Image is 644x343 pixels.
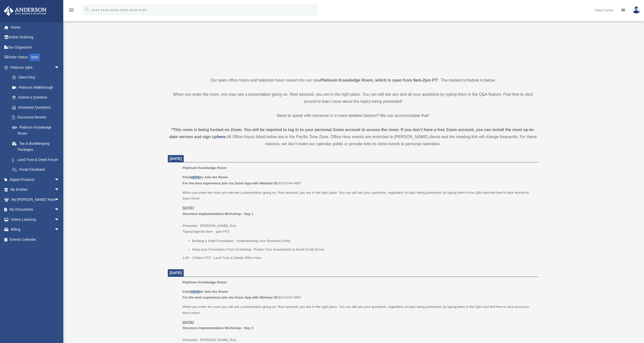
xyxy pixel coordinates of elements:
[182,326,253,330] b: Structure Implementation Workshop - Day 2
[182,206,194,210] u: [DATE]
[68,9,74,13] a: menu
[68,7,74,13] i: menu
[4,22,67,32] a: Home
[54,175,65,185] span: arrow_drop_down
[4,214,67,225] a: Online Learningarrow_drop_down
[7,138,67,155] a: Tax & Bookkeeping Packages
[168,112,538,119] p: Need to speak with someone in a more detailed fashion? We can accommodate that!
[182,174,535,186] p: 923 6744 4897
[4,194,67,205] a: My [PERSON_NAME] Teamarrow_drop_down
[182,190,535,202] p: When you enter the room you will see a presentation going on. Rest assured, you are in the right ...
[54,62,65,73] span: arrow_drop_down
[168,77,538,84] p: Our open office hours and helplines have moved into our new ! The revised schedule is below.
[85,7,90,12] i: search
[54,214,65,225] span: arrow_drop_down
[168,126,538,148] div: All Office Hours listed below are in the Pacific Time Zone. Office Hour events are restricted to ...
[4,42,67,52] a: Tax Organizers
[191,290,200,293] a: HERE
[182,296,278,299] b: For the best experience join via Zoom App with Webinar ID:
[182,212,253,216] b: Structure Implementation Workshop - Day 1
[191,175,200,179] a: HERE
[4,175,67,185] a: Digital Productsarrow_drop_down
[170,157,182,161] span: [DATE]
[225,135,226,139] strong: .
[170,271,182,275] span: [DATE]
[4,62,67,72] a: Platinum Q&Aarrow_drop_down
[4,234,67,244] a: Events Calendar
[7,165,67,175] a: Portal Feedback
[182,290,228,293] b: Click to Join the Room
[7,122,65,138] a: Platinum Knowledge Room
[29,54,40,61] div: NEW
[7,82,67,92] a: Platinum Walkthrough
[182,175,228,179] b: Click to Join the Room
[182,181,278,185] b: For the best experience join via Zoom App with Webinar ID:
[7,92,67,103] a: Submit a Question
[182,280,226,284] span: Platinum Knowledge Room
[168,91,538,105] p: When you enter the room, you may see a presentation going on. Rest assured, you are in the right ...
[54,194,65,205] span: arrow_drop_down
[169,128,535,139] strong: *This room is being hosted on Zoom. You will be required to log in to your personal Zoom account ...
[182,255,535,261] p: 1:00 - 2:00pm PST: Land Trust & Deeds Office Hour
[321,78,437,82] strong: Platinum Knowledge Room, which is open from 9am-2pm PT
[2,6,48,16] img: Anderson Advisors Platinum Portal
[633,6,640,14] img: User Pic
[4,185,67,195] a: My Entitiesarrow_drop_down
[182,205,535,235] p: Presenter: [PERSON_NAME], Esq. Topics/Agenda 9am - 1pm PST:
[7,112,67,122] a: Document Review
[192,238,535,244] li: Building a Solid Foundation: Understanding Your Business Entity
[4,52,67,63] a: Order StatusNEW
[7,155,67,165] a: Land Trust & Deed Forum
[7,72,67,83] a: Client FAQ
[217,135,225,139] a: here
[182,320,194,324] u: [DATE]
[4,32,67,42] a: Online Ordering
[54,185,65,195] span: arrow_drop_down
[192,247,535,253] li: Keep your Foundation From Crumbling: Protect Your Investments & Avoid Costly Errors
[182,166,226,170] span: Platinum Knowledge Room
[4,205,67,215] a: My Documentsarrow_drop_down
[54,225,65,235] span: arrow_drop_down
[182,289,535,301] p: 923 6744 4897
[54,205,65,215] span: arrow_drop_down
[182,304,535,316] p: When you enter the room you will see a presentation going on. Rest assured, you are in the right ...
[7,102,67,112] a: Answered Questions
[4,225,67,235] a: Billingarrow_drop_down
